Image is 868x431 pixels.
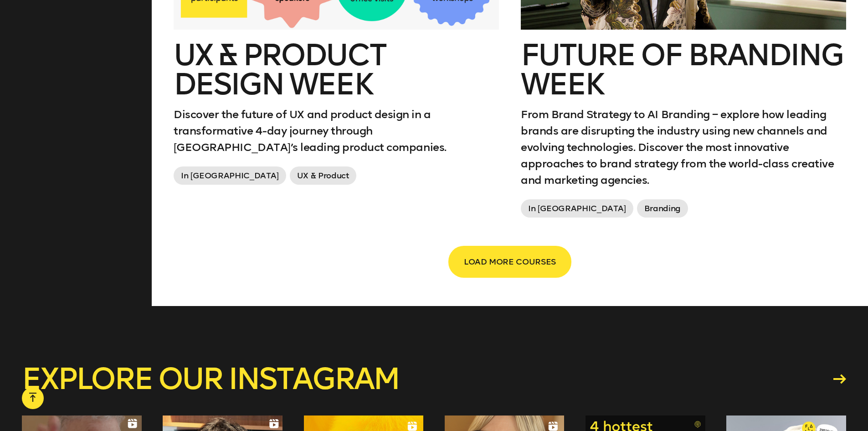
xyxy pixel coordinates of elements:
[174,41,499,99] h2: UX & Product Design Week
[290,166,357,185] span: UX & Product
[174,166,286,185] span: In [GEOGRAPHIC_DATA]
[637,199,688,218] span: Branding
[174,106,499,156] p: Discover the future of UX and product design in a transformative 4-day journey through [GEOGRAPHI...
[464,253,556,270] span: LOAD MORE COURSES
[521,106,846,188] p: From Brand Strategy to AI Branding – explore how leading brands are disrupting the industry using...
[521,199,633,218] span: In [GEOGRAPHIC_DATA]
[22,364,847,394] a: Explore our instagram
[521,41,846,99] h2: Future of branding week
[449,247,570,277] button: LOAD MORE COURSES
